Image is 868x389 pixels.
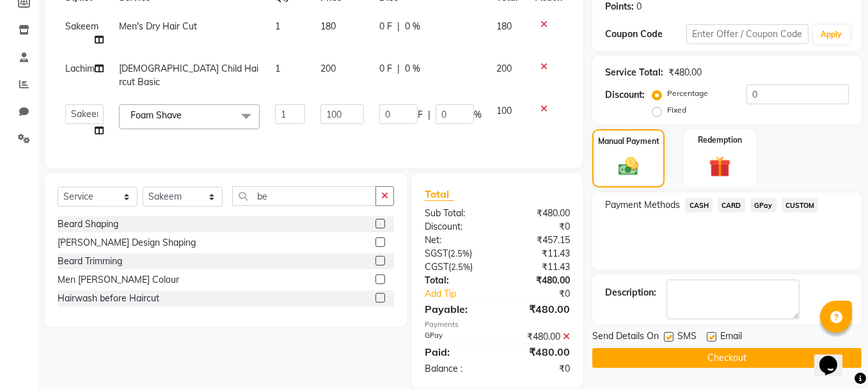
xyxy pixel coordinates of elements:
[320,20,336,32] span: 180
[379,62,392,75] span: 0 F
[498,234,580,247] div: ₹457.15
[720,329,742,345] span: Email
[685,198,713,212] span: CASH
[450,248,470,258] span: 2.5%
[397,20,400,33] span: |
[415,274,498,287] div: Total:
[397,62,400,75] span: |
[415,234,498,247] div: Net:
[65,63,95,74] span: Lachim
[498,301,580,317] div: ₹480.00
[498,330,580,344] div: ₹480.00
[605,28,686,41] div: Coupon Code
[498,260,580,274] div: ₹11.43
[605,286,656,299] div: Description:
[702,154,737,180] img: _gift.svg
[415,207,498,220] div: Sub Total:
[497,63,512,74] span: 200
[498,207,580,220] div: ₹480.00
[498,362,580,376] div: ₹0
[405,62,420,75] span: 0 %
[782,198,819,212] span: CUSTOM
[750,198,777,212] span: GPay
[275,63,280,74] span: 1
[415,344,498,360] div: Paid:
[498,247,580,260] div: ₹11.43
[667,88,708,99] label: Percentage
[667,104,686,116] label: Fixed
[718,198,745,212] span: CARD
[612,155,645,179] img: _cash.svg
[65,20,99,32] span: Sakeem
[474,108,482,122] span: %
[605,88,645,102] div: Discount:
[605,66,663,79] div: Service Total:
[428,108,430,122] span: |
[592,348,862,368] button: Checkout
[182,109,187,121] a: x
[415,362,498,376] div: Balance :
[605,198,680,212] span: Payment Methods
[418,108,423,122] span: F
[698,134,742,146] label: Redemption
[405,20,420,33] span: 0 %
[592,329,659,345] span: Send Details On
[58,255,122,268] div: Beard Trimming
[814,25,850,44] button: Apply
[425,261,448,273] span: CGST
[58,236,196,250] div: [PERSON_NAME] Design Shaping
[668,66,702,79] div: ₹480.00
[498,344,580,360] div: ₹480.00
[415,247,498,260] div: ( )
[58,218,118,231] div: Beard Shaping
[498,274,580,287] div: ₹480.00
[379,20,392,33] span: 0 F
[425,248,448,259] span: SGST
[119,63,258,88] span: [DEMOGRAPHIC_DATA] Child Haircut Basic
[58,292,159,305] div: Hairwash before Haircut
[498,220,580,234] div: ₹0
[58,273,179,287] div: Men [PERSON_NAME] Colour
[677,329,697,345] span: SMS
[497,105,512,116] span: 100
[415,301,498,317] div: Payable:
[415,260,498,274] div: ( )
[275,20,280,32] span: 1
[130,109,182,121] span: Foam Shave
[497,20,512,32] span: 180
[415,330,498,344] div: GPay
[415,287,511,301] a: Add Tip
[232,186,376,206] input: Search or Scan
[814,338,855,376] iframe: chat widget
[598,136,659,147] label: Manual Payment
[686,24,808,44] input: Enter Offer / Coupon Code
[320,63,336,74] span: 200
[511,287,580,301] div: ₹0
[425,319,570,330] div: Payments
[119,20,197,32] span: Men's Dry Hair Cut
[415,220,498,234] div: Discount:
[451,262,470,272] span: 2.5%
[425,187,454,201] span: Total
